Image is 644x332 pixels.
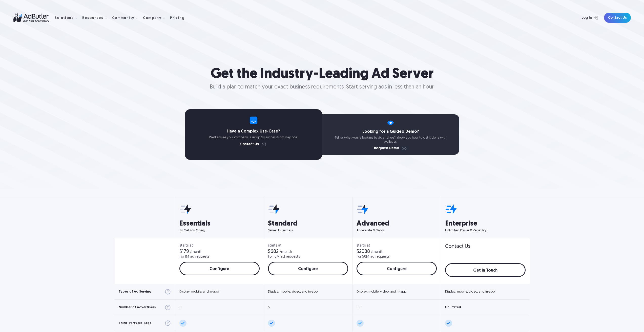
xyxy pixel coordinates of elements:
div: Solutions [55,16,74,20]
p: Tell us what you're looking to do and we'll show you how to get it done with AdButler. [322,136,459,144]
div: Resources [82,16,103,20]
div: $2988 [357,249,370,254]
div: Unlimited [445,306,461,309]
div: Community [112,10,142,26]
a: Configure [179,262,260,275]
h3: Essentials [179,220,260,227]
div: Pricing [170,16,185,20]
div: Display, mobile, video, and in-app [357,290,406,293]
p: Unlimited Power & Versatility [445,228,525,233]
div: Display, mobile, and in-app [179,290,219,293]
a: Contact Us [240,143,267,146]
h3: Enterprise [445,220,525,227]
h4: Have a Complex Use-Case? [185,129,322,134]
p: Accelerate & Grow [357,228,437,233]
div: Solutions [55,10,81,26]
div: starts at [179,244,260,248]
div: 100 [357,306,362,309]
h3: Advanced [357,220,437,227]
div: /month [280,250,292,254]
div: Display, mobile, video, and in-app [268,290,318,293]
a: Log In [568,13,601,23]
div: for 10M ad requests [268,255,300,259]
div: Types of Ad Serving [119,290,151,293]
h4: Looking for a Guided Demo? [322,130,459,134]
div: 50 [268,306,272,309]
div: $682 [268,249,279,254]
div: 10 [179,306,182,309]
div: /month [371,250,383,254]
div: Display, mobile, video, and in-app [445,290,495,293]
a: Pricing [170,15,189,20]
a: Contact Us [604,13,631,23]
p: Serve Up Success [268,228,348,233]
div: Company [143,16,161,20]
div: Resources [82,10,111,26]
div: starts at [268,244,348,248]
div: for 50M ad requests [357,255,389,259]
a: Configure [268,262,348,275]
a: Request Demo [374,147,407,150]
div: /month [190,250,202,254]
div: starts at [357,244,437,248]
div: Third-Party Ad Tags [119,321,151,325]
a: Configure [357,262,437,275]
div: for 1M ad requests [179,255,209,259]
div: Contact Us [445,244,470,249]
div: Number of Advertisers [119,306,156,309]
a: Get in Touch [445,263,525,277]
p: We’ll ensure your company is set up for success from day one. [185,136,322,140]
div: Company [143,10,169,26]
h3: Standard [268,220,348,227]
div: Community [112,16,135,20]
div: $179 [179,249,189,254]
p: To Get You Going [179,228,260,233]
